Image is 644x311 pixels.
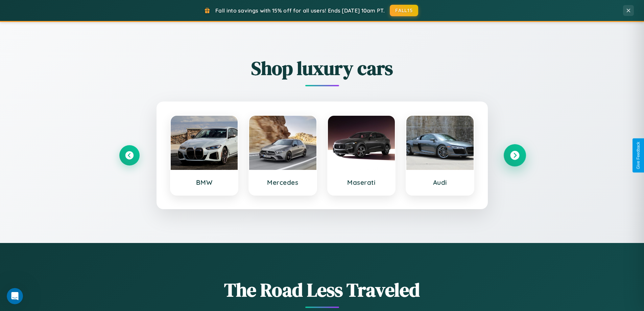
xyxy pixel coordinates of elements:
h3: BMW [177,178,231,186]
h1: The Road Less Traveled [119,277,525,303]
span: Fall into savings with 15% off for all users! Ends [DATE] 10am PT. [215,7,385,14]
h3: Mercedes [256,178,310,186]
h2: Shop luxury cars [119,55,525,81]
iframe: Intercom live chat [7,288,23,304]
div: Give Feedback [636,142,641,169]
button: FALL15 [390,5,418,16]
h3: Maserati [335,178,388,186]
h3: Audi [413,178,467,186]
